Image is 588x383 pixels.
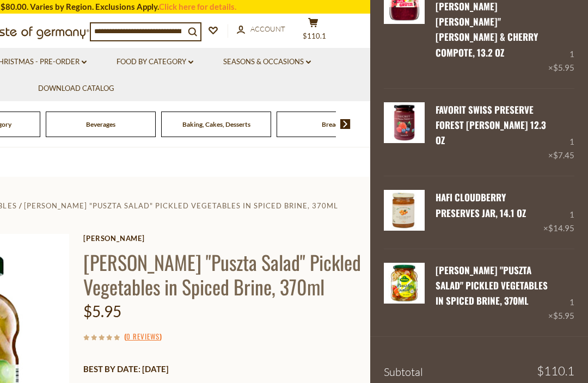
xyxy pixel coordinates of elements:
span: $110.1 [537,365,574,377]
a: [PERSON_NAME] "Puszta Salad" Pickled Vegetables in Spiced Brine, 370ml [24,201,338,210]
img: Hafi Cloudberry Preserves Jar, 14.1 oz [384,190,425,231]
a: Click here for details. [159,2,236,11]
a: [PERSON_NAME] [83,234,362,243]
button: $110.1 [297,17,329,45]
span: ( ) [124,331,162,342]
span: $110.1 [303,32,326,40]
div: 1 × [548,263,574,323]
span: $5.95 [553,63,574,72]
a: [PERSON_NAME] "Puszta Salad" Pickled Vegetables in Spiced Brine, 370ml [436,263,548,308]
img: next arrow [340,119,351,129]
a: Favorit Swiss Preserve Forest [PERSON_NAME] 12.3 oz [436,103,546,147]
a: Hafi Cloudberry Preserves Jar, 14.1 oz [384,190,425,234]
a: Kuehne "Puszta Salad" Pickled Vegetables in Spiced Brine, 370ml [384,263,425,323]
div: 1 × [543,190,574,234]
img: Kuehne "Puszta Salad" Pickled Vegetables in Spiced Brine, 370ml [384,263,425,304]
a: 0 Reviews [126,331,160,343]
img: Favorit Swiss Preserve Forest Berry 12.3 oz [384,102,425,143]
strong: BEST BY DATE: [DATE] [83,364,169,374]
a: Favorit Swiss Preserve Forest Berry 12.3 oz [384,102,425,163]
a: Baking, Cakes, Desserts [182,120,250,128]
span: Account [250,24,285,33]
a: Food By Category [117,56,193,68]
a: Hafi Cloudberry Preserves Jar, 14.1 oz [436,190,526,219]
span: Subtotal [384,365,423,379]
a: Breads [322,120,342,128]
a: Download Catalog [38,83,114,95]
span: $5.95 [83,302,121,320]
span: $7.45 [553,150,574,160]
div: 1 × [548,102,574,163]
a: Account [237,23,285,35]
a: Beverages [86,120,115,128]
a: Seasons & Occasions [223,56,311,68]
h1: [PERSON_NAME] "Puszta Salad" Pickled Vegetables in Spiced Brine, 370ml [83,250,362,299]
span: $14.95 [548,223,574,233]
span: $5.95 [553,311,574,320]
